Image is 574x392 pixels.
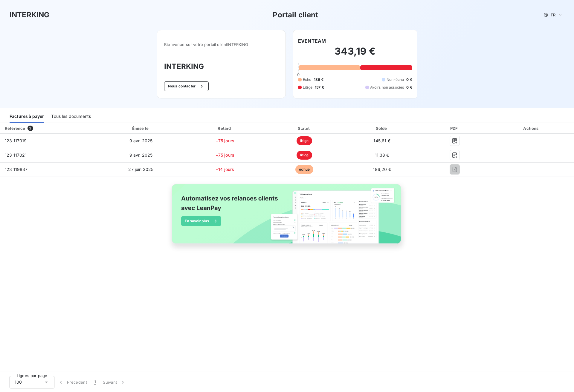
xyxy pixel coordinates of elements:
[216,152,234,158] span: +75 jours
[422,125,488,131] div: PDF
[164,81,208,91] button: Nous contacter
[28,126,33,131] span: 3
[10,110,44,123] div: Factures à payer
[15,379,22,385] span: 100
[490,125,573,131] div: Actions
[406,77,412,82] span: 0 €
[373,167,391,172] span: 186,20 €
[298,37,326,44] h6: EVENTEAM
[5,126,25,131] div: Référence
[551,13,555,17] span: FR
[129,152,153,158] span: 9 avr. 2025
[98,125,184,131] div: Émise le
[186,125,264,131] div: Retard
[406,85,412,90] span: 0 €
[266,125,343,131] div: Statut
[273,10,318,20] h3: Portail client
[345,125,419,131] div: Solde
[128,167,153,172] span: 27 juin 2025
[298,45,412,63] h2: 343,19 €
[94,379,96,385] span: 1
[297,136,312,145] span: litige
[295,165,313,174] span: échue
[303,77,312,82] span: Échu
[166,180,408,254] img: banner
[315,85,324,90] span: 157 €
[99,376,129,388] button: Suivant
[303,85,312,90] span: Litige
[216,138,234,143] span: +75 jours
[297,72,300,77] span: 0
[5,167,28,172] span: 123 119837
[387,77,404,82] span: Non-échu
[91,376,99,388] button: 1
[164,61,278,72] h3: INTERKING
[164,42,278,47] span: Bienvenue sur votre portail client INTERKING .
[297,151,312,160] span: litige
[54,376,91,388] button: Précédent
[373,138,390,143] span: 145,61 €
[370,85,404,90] span: Avoirs non associés
[5,152,27,158] span: 123 117021
[375,152,389,158] span: 11,38 €
[51,110,91,123] div: Tous les documents
[216,167,234,172] span: +14 jours
[5,138,27,143] span: 123 117019
[314,77,324,82] span: 186 €
[10,10,49,20] h3: INTERKING
[129,138,153,143] span: 9 avr. 2025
